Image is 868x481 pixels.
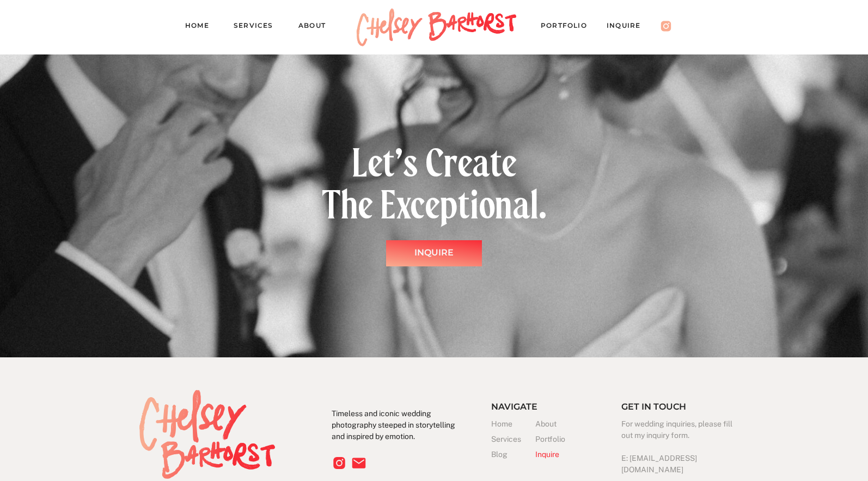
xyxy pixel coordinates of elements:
[185,20,218,35] a: Home
[491,418,535,430] a: Home
[535,434,579,445] a: Portfolio
[491,399,560,411] h3: Navigate
[332,408,462,448] p: Timeless and iconic wedding photography steeped in storytelling and inspired by emotion.
[491,434,535,445] a: Services
[176,144,692,185] div: Let’s Create The Exceptional.
[407,245,461,261] a: Inquire
[621,418,737,470] h3: For wedding inquiries, please fill out my inquiry form. E: [EMAIL_ADDRESS][DOMAIN_NAME]
[535,449,579,460] a: Inquire
[298,20,336,35] a: About
[621,399,690,411] h3: Get in touch
[234,20,283,35] a: Services
[607,20,651,35] a: Inquire
[535,418,579,430] a: About
[541,20,597,35] a: PORTFOLIO
[491,449,535,460] a: Blog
